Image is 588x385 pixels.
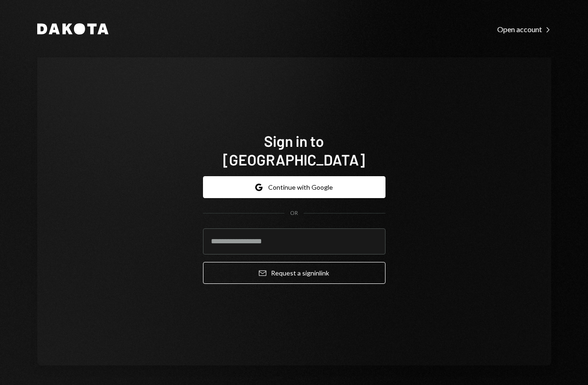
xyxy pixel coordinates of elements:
a: Open account [497,24,551,34]
button: Request a signinlink [203,262,385,284]
div: OR [290,209,298,217]
div: Open account [497,25,551,34]
h1: Sign in to [GEOGRAPHIC_DATA] [203,131,385,169]
button: Continue with Google [203,176,385,198]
